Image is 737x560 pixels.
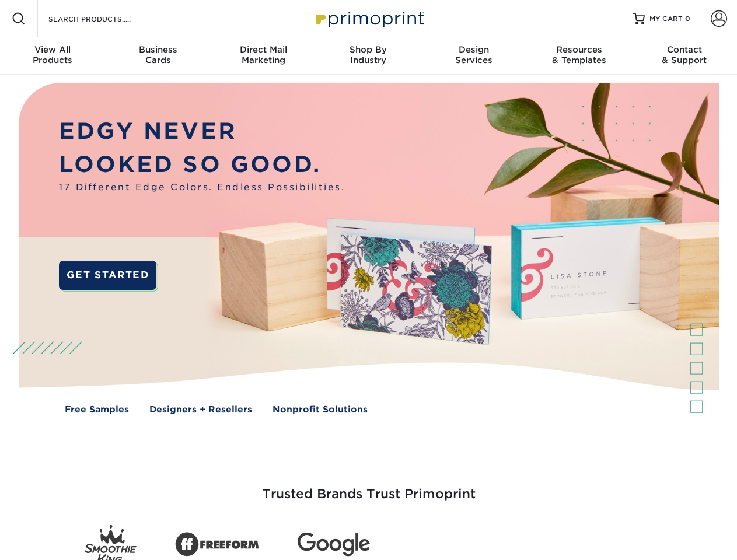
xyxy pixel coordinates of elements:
div: Industry [316,44,421,65]
a: Resources& Templates [526,37,631,75]
div: & Support [632,44,737,65]
img: Primoprint [310,6,427,31]
h3: Trusted Brands Trust Primoprint [27,459,710,516]
span: MY CART [649,14,683,24]
a: DesignServices [421,37,526,75]
a: BusinessCards [105,37,210,75]
span: Resources [526,44,631,55]
span: Business [105,44,210,55]
p: LOOKED SO GOOD. [59,148,345,181]
span: Design [421,44,526,55]
div: Cards [105,44,210,65]
input: SEARCH PRODUCTS..... [47,12,161,26]
img: Google [298,533,370,556]
span: Direct Mail [211,44,316,55]
a: Contact& Support [632,37,737,75]
a: Direct MailMarketing [211,37,316,75]
a: Shop ByIndustry [316,37,421,75]
div: & Templates [526,44,631,65]
span: 17 Different Edge Colors. Endless Possibilities. [59,181,345,194]
p: EDGY NEVER [59,115,345,148]
div: Marketing [211,44,316,65]
a: GET STARTED [59,261,156,290]
a: Nonprofit Solutions [273,403,368,416]
span: Shop By [316,44,421,55]
div: Services [421,44,526,65]
a: Designers + Resellers [149,403,252,416]
span: Contact [632,44,737,55]
span: 0 [685,15,690,23]
a: Free Samples [65,403,129,416]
